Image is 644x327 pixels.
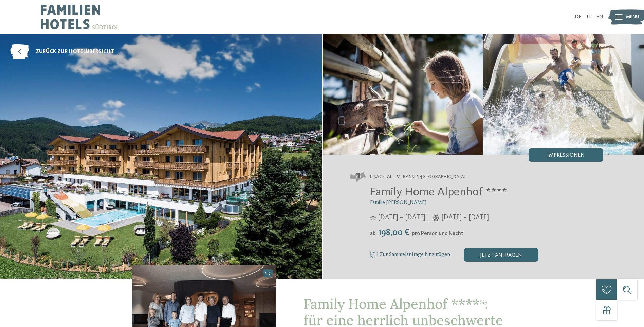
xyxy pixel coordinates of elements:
[378,213,425,222] span: [DATE] – [DATE]
[596,14,603,20] a: EN
[464,248,538,262] div: jetzt anfragen
[547,153,585,158] span: Impressionen
[370,200,426,205] span: Familie [PERSON_NAME]
[36,48,114,55] span: zurück zur Hotelübersicht
[626,14,639,20] span: Menü
[370,214,376,221] i: Öffnungszeiten im Sommer
[575,14,582,20] a: DE
[587,14,591,20] a: IT
[370,231,376,236] span: ab
[376,228,411,237] span: 198,00 €
[323,34,483,155] img: Das Familienhotel in Meransen: alles ist möglich
[483,34,644,155] img: Das Familienhotel in Meransen: alles ist möglich
[433,214,440,221] i: Öffnungszeiten im Winter
[370,174,465,180] span: Eisacktal – Meransen-[GEOGRAPHIC_DATA]
[380,252,450,258] span: Zur Sammelanfrage hinzufügen
[10,44,114,59] a: zurück zur Hotelübersicht
[412,231,463,236] span: pro Person und Nacht
[441,213,489,222] span: [DATE] – [DATE]
[370,186,507,198] span: Family Home Alpenhof ****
